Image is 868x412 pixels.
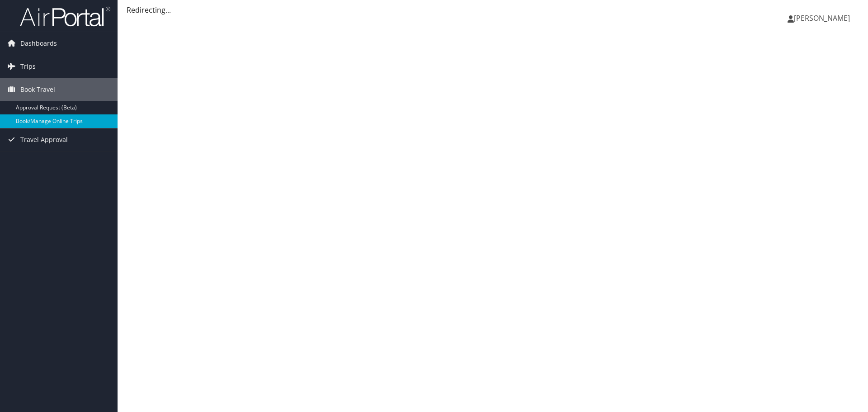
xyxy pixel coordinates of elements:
[794,13,850,23] span: [PERSON_NAME]
[20,32,57,55] span: Dashboards
[20,78,55,101] span: Book Travel
[20,6,110,27] img: airportal-logo.png
[20,128,68,151] span: Travel Approval
[127,5,859,15] div: Redirecting...
[20,55,36,78] span: Trips
[788,5,859,32] a: [PERSON_NAME]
